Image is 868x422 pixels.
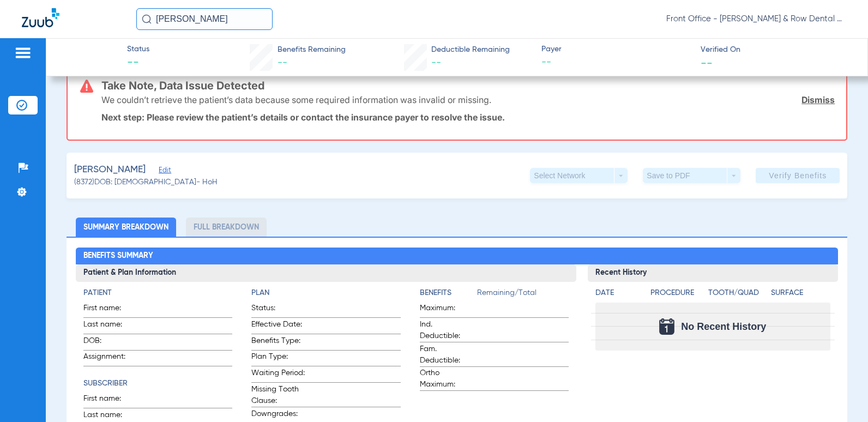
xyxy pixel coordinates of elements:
span: Plan Type: [251,351,305,366]
span: Last name: [83,319,137,334]
span: Front Office - [PERSON_NAME] & Row Dental Group [666,14,846,25]
span: DOB: [83,335,137,350]
img: Zuub Logo [22,8,59,27]
span: Assignment: [83,351,137,366]
span: Fam. Deductible: [420,343,473,366]
h4: Subscriber [83,378,232,389]
span: First name: [83,393,137,408]
app-breakdown-title: Surface [771,287,830,303]
app-breakdown-title: Procedure [650,287,704,303]
span: -- [278,58,287,68]
span: Status: [251,303,305,317]
input: Search for patients [136,8,273,30]
h4: Procedure [650,287,704,299]
a: Dismiss [801,94,835,105]
img: error-icon [80,80,93,93]
span: Status [127,44,149,55]
h4: Date [595,287,641,299]
h3: Recent History [588,264,838,282]
span: -- [127,56,149,71]
span: (8372) DOB: [DEMOGRAPHIC_DATA] - HoH [74,177,218,188]
span: Missing Tooth Clause: [251,384,305,407]
span: Waiting Period: [251,367,305,382]
span: [PERSON_NAME] [74,163,146,177]
span: -- [431,58,441,68]
span: -- [701,57,713,68]
span: Ind. Deductible: [420,319,473,342]
app-breakdown-title: Date [595,287,641,303]
app-breakdown-title: Tooth/Quad [708,287,768,303]
span: Benefits Type: [251,335,305,350]
span: Ortho Maximum: [420,367,473,390]
h3: Take Note, Data Issue Detected [101,80,835,91]
img: Search Icon [142,14,152,24]
li: Summary Breakdown [76,218,176,237]
h2: Benefits Summary [76,248,838,265]
p: Next step: Please review the patient’s details or contact the insurance payer to resolve the issue. [101,112,835,123]
span: No Recent History [681,321,766,332]
span: Benefits Remaining [278,44,346,56]
img: hamburger-icon [14,46,32,59]
h4: Patient [83,287,232,299]
span: Remaining/Total [477,287,569,303]
span: Maximum: [420,303,473,317]
p: We couldn’t retrieve the patient’s data because some required information was invalid or missing. [101,94,491,105]
h4: Plan [251,287,400,299]
span: Verified On [701,44,851,56]
h4: Benefits [420,287,477,299]
h3: Patient & Plan Information [76,264,576,282]
iframe: Chat Widget [813,370,868,422]
span: Effective Date: [251,319,305,334]
span: Edit [159,166,168,177]
span: -- [541,56,691,69]
li: Full Breakdown [186,218,267,237]
app-breakdown-title: Benefits [420,287,477,303]
span: Deductible Remaining [431,44,510,56]
span: First name: [83,303,137,317]
h4: Surface [771,287,830,299]
span: Payer [541,44,691,55]
h4: Tooth/Quad [708,287,768,299]
img: Calendar [659,318,674,335]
